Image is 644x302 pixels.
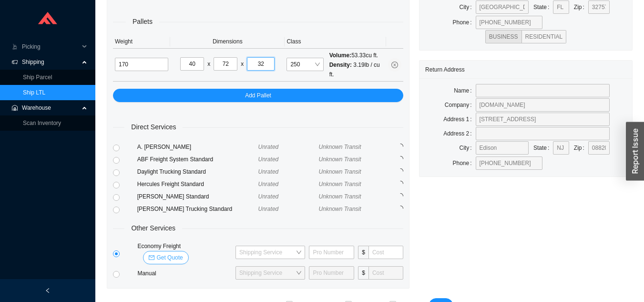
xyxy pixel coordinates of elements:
[368,266,403,280] input: Cost
[137,204,258,214] div: [PERSON_NAME] Trucking Standard
[318,181,361,187] span: Unknown Transit
[137,192,258,201] div: [PERSON_NAME] Standard
[245,91,271,100] span: Add Pallet
[247,57,275,71] input: H
[329,60,384,79] div: 3.19 lb / cu ft.
[318,168,361,175] span: Unknown Transit
[135,241,234,264] div: Economy Freight
[460,0,476,14] label: City
[460,141,476,155] label: City
[22,54,79,70] span: Shipping
[368,246,403,259] input: Cost
[258,193,279,200] span: Unrated
[22,100,79,115] span: Warehouse
[425,61,626,78] div: Return Address
[241,59,244,69] div: x
[533,0,553,14] label: State
[489,33,518,40] span: BUSINESS
[329,52,351,59] span: Volume:
[318,156,361,163] span: Unknown Transit
[309,266,354,280] input: Pro Number
[574,141,588,155] label: Zip
[124,223,182,234] span: Other Services
[453,156,476,170] label: Phone
[137,179,258,189] div: Hercules Freight Standard
[137,167,258,177] div: Daylight Trucking Standard
[398,206,403,211] span: loading
[23,89,45,96] a: Ship LTL
[329,51,384,60] div: 53.33 cu ft.
[453,16,476,29] label: Phone
[318,193,361,200] span: Unknown Transit
[358,266,368,280] span: $
[126,16,159,27] span: Pallets
[285,35,386,49] th: Class
[45,288,51,293] span: left
[23,74,52,81] a: Ship Parcel
[113,35,170,49] th: Weight
[533,141,553,155] label: State
[443,113,475,126] label: Address 1
[398,181,403,187] span: loading
[398,144,403,149] span: loading
[23,120,61,126] a: Scan Inventory
[143,251,188,264] button: mailGet Quote
[454,84,475,97] label: Name
[398,168,403,174] span: loading
[137,142,258,152] div: A. [PERSON_NAME]
[124,122,183,133] span: Direct Services
[22,39,79,54] span: Picking
[290,58,319,71] span: 250
[329,62,352,68] span: Density:
[258,206,279,212] span: Unrated
[388,58,401,72] button: close-circle
[318,206,361,212] span: Unknown Transit
[207,59,210,69] div: x
[318,144,361,150] span: Unknown Transit
[135,269,234,278] div: Manual
[398,156,403,162] span: loading
[137,155,258,164] div: ABF Freight System Standard
[258,181,279,187] span: Unrated
[258,168,279,175] span: Unrated
[180,57,204,71] input: L
[358,246,368,259] span: $
[156,253,183,262] span: Get Quote
[170,35,285,49] th: Dimensions
[149,255,154,261] span: mail
[574,0,588,14] label: Zip
[443,127,475,140] label: Address 2
[525,33,563,40] span: RESIDENTIAL
[445,98,476,112] label: Company
[258,156,279,163] span: Unrated
[309,246,354,259] input: Pro Number
[398,193,403,199] span: loading
[258,144,279,150] span: Unrated
[214,57,237,71] input: W
[113,89,403,102] button: Add Pallet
